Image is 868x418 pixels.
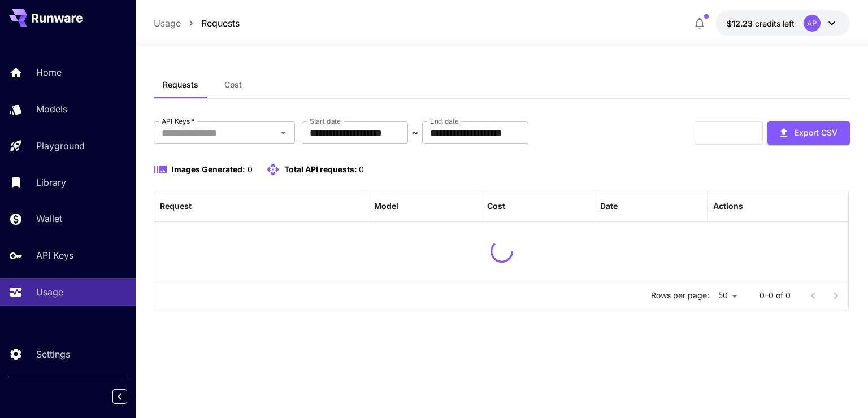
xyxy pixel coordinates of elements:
p: Models [36,102,67,116]
p: Rows per page: [651,290,709,301]
button: Export CSV [767,121,850,145]
a: Requests [201,16,240,30]
button: Open [275,125,291,141]
p: API Keys [36,249,73,262]
span: credits left [755,19,795,28]
p: Usage [36,285,63,299]
div: Cost [487,201,505,211]
nav: breadcrumb [154,16,240,30]
p: ~ [412,126,418,140]
div: $12.23338 [727,18,795,29]
p: Wallet [36,212,62,225]
p: 0–0 of 0 [759,290,791,301]
span: 0 [359,164,364,174]
div: Collapse sidebar [121,386,136,407]
span: Requests [163,80,198,90]
div: Request [160,201,192,211]
p: Library [36,176,66,189]
label: End date [430,116,458,126]
span: 0 [248,164,253,174]
label: Start date [310,116,341,126]
div: Actions [713,201,743,211]
p: Home [36,66,62,79]
p: Playground [36,139,85,153]
span: Cost [224,80,242,90]
div: AP [804,15,821,32]
span: Total API requests: [284,164,357,174]
div: Date [600,201,618,211]
p: Settings [36,347,70,361]
div: Model [374,201,398,211]
div: 50 [714,288,741,304]
label: API Keys [162,116,194,126]
a: Usage [154,16,181,30]
span: Images Generated: [172,164,245,174]
span: $12.23 [727,19,755,28]
button: Collapse sidebar [112,389,127,404]
button: $12.23338AP [715,10,850,36]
